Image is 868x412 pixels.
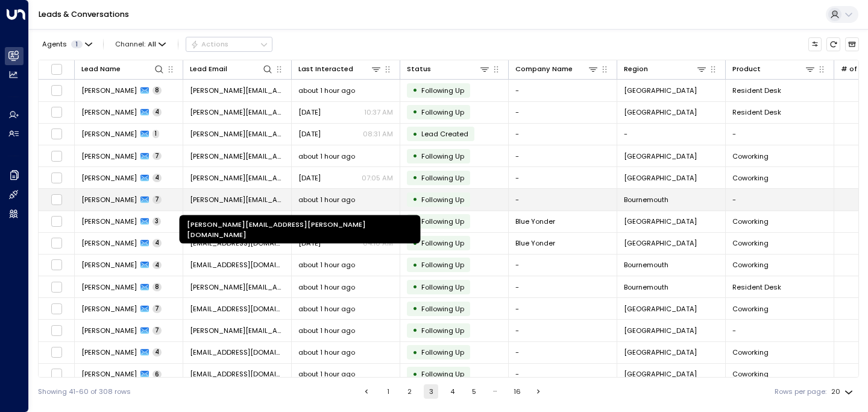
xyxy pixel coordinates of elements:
[364,107,393,117] p: 10:37 AM
[412,104,418,120] div: •
[515,238,555,248] span: Blue Yonder
[190,63,273,75] div: Lead Email
[148,40,156,48] span: All
[190,107,285,117] span: lewis@wearenorthward.studio
[412,322,418,338] div: •
[298,107,321,117] span: Jul 25, 2025
[424,384,438,399] button: page 3
[359,384,374,399] button: Go to previous page
[190,63,227,75] div: Lead Email
[186,37,272,51] button: Actions
[407,63,431,75] div: Status
[298,63,382,75] div: Last Interacted
[153,283,162,291] span: 8
[81,107,137,117] span: Lewis Clark
[421,282,464,292] span: Following Up
[298,282,355,292] span: about 1 hour ago
[515,217,555,226] span: Blue Yonder
[509,298,617,319] td: -
[412,148,418,164] div: •
[624,63,648,75] div: Region
[81,238,137,248] span: Charlie Pead
[298,195,355,204] span: about 1 hour ago
[732,347,769,357] span: Coworking
[624,63,707,75] div: Region
[732,282,781,292] span: Resident Desk
[624,217,697,226] span: Twickenham
[509,189,617,210] td: -
[298,260,355,270] span: about 1 hour ago
[624,347,697,357] span: Twickenham
[617,124,726,145] td: -
[531,384,546,399] button: Go to next page
[421,260,464,270] span: Following Up
[153,305,162,313] span: 7
[298,129,321,139] span: Jul 23, 2025
[153,348,162,357] span: 4
[624,107,697,117] span: York
[421,304,464,314] span: Following Up
[509,364,617,385] td: -
[624,326,697,335] span: Twickenham
[81,282,137,292] span: Isabelle Sedgwick
[509,102,617,123] td: -
[39,9,129,19] a: Leads & Conversations
[381,384,395,399] button: Go to page 1
[81,151,137,161] span: Alex Turpin
[421,86,464,95] span: Following Up
[421,326,464,335] span: Following Up
[190,369,285,379] span: charlotte503@hotmail.co.uk
[732,217,769,226] span: Coworking
[153,86,162,95] span: 8
[826,37,840,51] span: Refresh
[732,304,769,314] span: Coworking
[153,130,159,138] span: 1
[509,276,617,297] td: -
[298,151,355,161] span: about 1 hour ago
[190,86,285,95] span: lewis@wearenorthward.studio
[51,303,63,315] span: Toggle select row
[509,80,617,101] td: -
[153,370,162,379] span: 6
[51,128,63,140] span: Toggle select row
[153,261,162,270] span: 4
[42,41,67,48] span: Agents
[732,107,781,117] span: Resident Desk
[624,86,697,95] span: York
[190,347,285,357] span: alejandro87.puebla@gmail.com
[624,238,697,248] span: Twickenham
[509,320,617,341] td: -
[190,40,228,48] div: Actions
[359,384,546,399] nav: pagination navigation
[726,189,834,210] td: -
[421,195,464,204] span: Following Up
[421,151,464,161] span: Following Up
[624,195,668,204] span: Bournemouth
[51,84,63,97] span: Toggle select row
[81,347,137,357] span: Alejandro Puebla
[624,173,697,183] span: York
[81,260,137,270] span: Rachel Berenson-Perkins
[515,63,573,75] div: Company Name
[845,37,859,51] button: Archived Leads
[298,63,353,75] div: Last Interacted
[515,63,599,75] div: Company Name
[51,237,63,249] span: Toggle select row
[190,173,285,183] span: alex.turpin@thefa.com
[153,217,161,226] span: 3
[38,37,95,51] button: Agents1
[51,194,63,206] span: Toggle select row
[732,238,769,248] span: Coworking
[412,257,418,273] div: •
[510,384,524,399] button: Go to page 16
[71,40,83,48] span: 1
[412,126,418,142] div: •
[153,152,162,160] span: 7
[509,255,617,276] td: -
[180,215,421,244] div: [PERSON_NAME][EMAIL_ADDRESS][PERSON_NAME][DOMAIN_NAME]
[298,347,355,357] span: about 1 hour ago
[732,260,769,270] span: Coworking
[509,124,617,145] td: -
[421,129,468,139] span: Lead Created
[51,281,63,293] span: Toggle select row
